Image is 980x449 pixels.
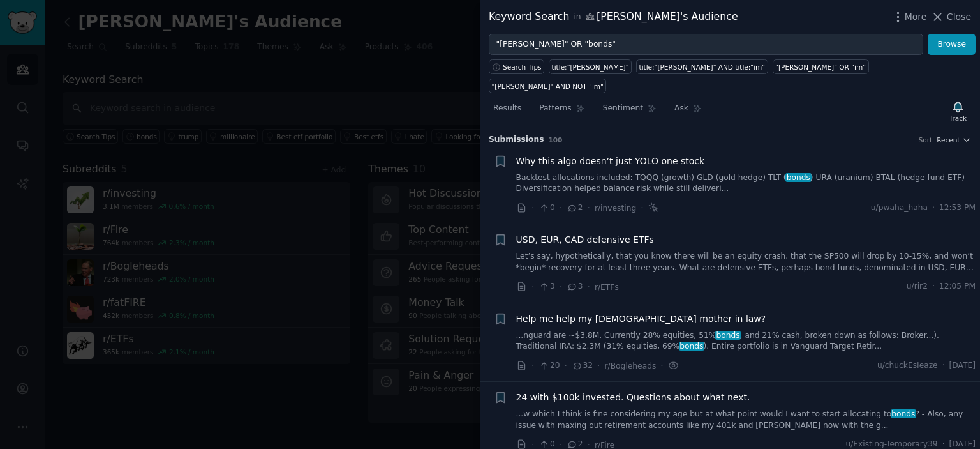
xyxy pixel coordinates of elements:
[492,82,604,91] div: "[PERSON_NAME]" AND NOT "im"
[949,360,976,372] span: [DATE]
[932,202,935,214] span: ·
[949,114,967,123] div: Track
[560,201,562,215] span: ·
[595,283,619,292] span: r/ETFs
[905,10,927,24] span: More
[516,409,976,431] a: ...w which I think is fine considering my age but at what point would I want to start allocating ...
[605,361,657,370] span: r/Bogleheads
[567,281,583,293] span: 3
[636,59,768,74] a: title:"[PERSON_NAME]" AND title:"im"
[715,331,741,340] span: bonds
[641,201,643,215] span: ·
[489,59,544,74] button: Search Tips
[567,202,583,214] span: 2
[516,330,976,353] a: ...nguard are ~$3.8M. Currently 28% equities, 51%bonds, and 21% cash, broken down as follows: Bro...
[531,359,534,372] span: ·
[493,103,521,114] span: Results
[535,98,589,125] a: Patterns
[773,59,869,74] a: "[PERSON_NAME]" OR "im"
[531,280,534,294] span: ·
[516,251,976,273] a: Let’s say, hypothetically, that you know there will be an equity crash, that the SP500 will drop ...
[931,10,971,24] button: Close
[945,98,971,125] button: Track
[538,281,554,293] span: 3
[516,155,705,168] a: Why this algo doesn’t just YOLO one stock
[877,360,938,372] span: u/chuckEsIeaze
[919,135,933,144] div: Sort
[891,10,927,24] button: More
[572,360,593,372] span: 32
[503,63,542,72] span: Search Tips
[598,98,661,125] a: Sentiment
[660,359,663,372] span: ·
[516,233,654,247] a: USD, EUR, CAD defensive ETFs
[516,172,976,195] a: Backtest allocations included: TQQQ (growth) GLD (gold hedge) TLT (bonds) URA (uranium) BTAL (hed...
[603,103,643,114] span: Sentiment
[937,135,971,144] button: Recent
[565,359,567,372] span: ·
[531,201,534,215] span: ·
[560,280,562,294] span: ·
[588,280,590,294] span: ·
[939,281,976,293] span: 12:05 PM
[539,103,571,114] span: Patterns
[538,202,554,214] span: 0
[942,360,945,372] span: ·
[932,281,935,293] span: ·
[679,342,705,351] span: bonds
[552,63,629,72] div: title:"[PERSON_NAME]"
[595,204,636,213] span: r/investing
[907,281,928,293] span: u/rir2
[674,103,688,114] span: Ask
[670,98,706,125] a: Ask
[928,34,976,56] button: Browse
[489,134,544,146] span: Submission s
[574,11,581,23] span: in
[939,202,976,214] span: 12:53 PM
[785,173,812,182] span: bonds
[937,135,960,144] span: Recent
[489,9,738,25] div: Keyword Search [PERSON_NAME]'s Audience
[549,136,563,144] span: 100
[516,391,750,404] a: 24 with $100k invested. Questions about what next.
[597,359,600,372] span: ·
[775,63,866,72] div: "[PERSON_NAME]" OR "im"
[489,79,606,93] a: "[PERSON_NAME]" AND NOT "im"
[489,98,526,125] a: Results
[639,63,766,72] div: title:"[PERSON_NAME]" AND title:"im"
[489,34,923,56] input: Try a keyword related to your business
[538,360,560,372] span: 20
[871,202,928,214] span: u/pwaha_haha
[947,10,971,24] span: Close
[588,201,590,215] span: ·
[891,409,917,418] span: bonds
[549,59,632,74] a: title:"[PERSON_NAME]"
[516,312,766,326] a: Help me help my [DEMOGRAPHIC_DATA] mother in law?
